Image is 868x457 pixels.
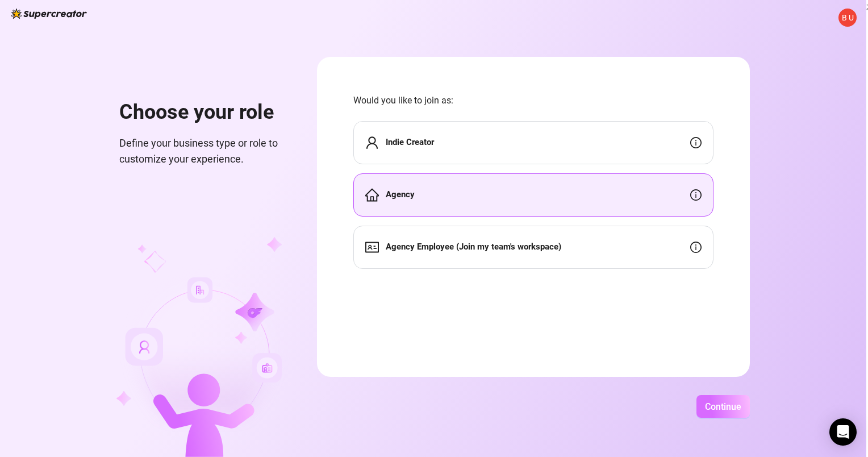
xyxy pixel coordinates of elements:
button: Continue [696,395,750,418]
span: Would you like to join as: [353,93,713,107]
span: Define your business type or role to customize your experience. [119,135,290,168]
span: B U [842,11,854,24]
span: Continue [705,401,741,412]
div: Open Intercom Messenger [829,418,857,446]
span: idcard [365,240,379,254]
span: info-circle [690,137,702,148]
span: home [365,188,379,202]
span: user [365,136,379,149]
img: logo [11,9,87,19]
strong: Agency Employee (Join my team's workspace) [386,242,561,252]
span: info-circle [690,189,702,201]
strong: Agency [386,189,415,200]
span: info-circle [690,242,702,253]
h1: Choose your role [119,100,290,125]
strong: Indie Creator [386,137,434,147]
